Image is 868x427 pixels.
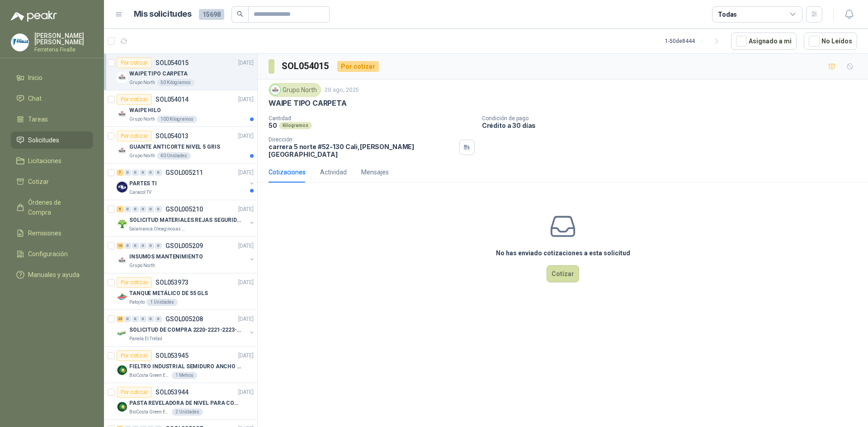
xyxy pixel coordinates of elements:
span: 15698 [199,9,224,20]
a: Chat [11,90,93,107]
p: Grupo North [129,262,155,269]
a: Manuales y ayuda [11,266,93,283]
div: Por cotizar [337,61,379,72]
span: Licitaciones [28,156,61,166]
img: Company Logo [117,218,127,229]
a: Por cotizarSOL053973[DATE] Company LogoTANQUE METÁLICO DE 55 GLSPatojito1 Unidades [104,273,257,310]
p: [DATE] [238,315,254,324]
a: Remisiones [11,225,93,242]
p: PASTA REVELADORA DE NIVEL PARA COMBUSTIBLES/ACEITES DE COLOR ROSADA marca kolor kut [129,399,242,408]
a: Por cotizarSOL054015[DATE] Company LogoWAIPE TIPO CARPETAGrupo North50 Kilogramos [104,54,257,90]
span: Tareas [28,114,48,124]
span: Manuales y ayuda [28,270,80,280]
p: Caracol TV [129,189,151,196]
p: SOL053973 [156,279,189,286]
p: SOL054015 [156,60,189,66]
span: search [237,11,243,17]
p: Patojito [129,299,145,306]
p: BioCosta Green Energy S.A.S [129,408,170,416]
div: Grupo North [269,83,321,97]
p: SOLICITUD DE COMPRA 2220-2221-2223-2224 [129,326,242,334]
p: [DATE] [238,59,254,67]
a: Inicio [11,69,93,86]
p: TANQUE METÁLICO DE 55 GLS [129,289,208,298]
span: Remisiones [28,228,61,238]
div: 0 [132,206,139,212]
img: Company Logo [117,108,127,119]
div: Cotizaciones [269,167,306,177]
a: Configuración [11,245,93,263]
a: 5 0 0 0 0 0 GSOL005210[DATE] Company LogoSOLICITUD MATERIALES REJAS SEGURIDAD - OFICINASalamanca ... [117,204,255,233]
div: 0 [140,243,146,249]
div: 100 Kilogramos [157,116,197,123]
div: 0 [124,316,131,322]
p: 29 ago, 2025 [325,86,359,94]
p: GSOL005211 [165,169,203,176]
p: SOL054013 [156,133,189,139]
a: Por cotizarSOL054013[DATE] Company LogoGUANTE ANTICORTE NIVEL 5 GRISGrupo North40 Unidades [104,127,257,164]
div: Por cotizar [117,350,152,361]
div: 2 Unidades [172,408,203,416]
p: [DATE] [238,95,254,104]
p: [DATE] [238,132,254,141]
p: WAIPE HILO [129,106,161,115]
a: 10 0 0 0 0 0 GSOL005209[DATE] Company LogoINSUMOS MANTENIMIENTOGrupo North [117,240,255,269]
p: GSOL005210 [165,206,203,212]
p: [DATE] [238,169,254,177]
h3: SOL054015 [282,59,330,73]
span: Inicio [28,73,42,83]
div: 0 [124,206,131,212]
div: 0 [155,169,162,176]
div: 0 [124,243,131,249]
span: Chat [28,94,42,103]
p: Grupo North [129,116,155,123]
div: 0 [147,206,154,212]
p: [DATE] [238,352,254,360]
img: Company Logo [117,255,127,266]
div: 5 [117,206,123,212]
button: Asignado a mi [731,33,797,50]
button: Cotizar [547,265,579,282]
p: [DATE] [238,205,254,214]
div: Por cotizar [117,57,152,68]
p: SOL053944 [156,389,189,395]
span: Órdenes de Compra [28,197,85,217]
a: 25 0 0 0 0 0 GSOL005208[DATE] Company LogoSOLICITUD DE COMPRA 2220-2221-2223-2224Panela El Trébol [117,314,255,343]
h3: No has enviado cotizaciones a esta solicitud [496,248,630,258]
img: Company Logo [117,328,127,339]
p: Crédito a 30 días [482,122,864,129]
img: Company Logo [117,72,127,83]
div: Todas [718,9,737,19]
p: Cantidad [269,115,475,122]
div: 0 [140,206,146,212]
div: Kilogramos [279,122,312,129]
p: Condición de pago [482,115,864,122]
span: Solicitudes [28,135,59,145]
p: PARTES TI [129,179,157,188]
div: 1 Unidades [146,299,178,306]
p: GSOL005209 [165,243,203,249]
p: Dirección [269,136,456,143]
p: Grupo North [129,152,155,160]
a: Por cotizarSOL053944[DATE] Company LogoPASTA REVELADORA DE NIVEL PARA COMBUSTIBLES/ACEITES DE COL... [104,383,257,420]
p: carrera 5 norte #52-130 Cali , [PERSON_NAME][GEOGRAPHIC_DATA] [269,143,456,158]
div: 1 - 50 de 8444 [665,34,724,48]
a: Cotizar [11,173,93,190]
div: 1 Metros [172,372,197,379]
p: [PERSON_NAME] [PERSON_NAME] [34,33,93,45]
a: Por cotizarSOL053945[DATE] Company LogoFIELTRO INDUSTRIAL SEMIDURO ANCHO 25 MMBioCosta Green Ener... [104,347,257,383]
img: Logo peakr [11,11,57,22]
p: [DATE] [238,242,254,250]
p: Grupo North [129,79,155,86]
a: Órdenes de Compra [11,194,93,221]
p: SOL053945 [156,352,189,359]
p: SOL054014 [156,96,189,103]
div: 10 [117,243,123,249]
p: GSOL005208 [165,316,203,322]
img: Company Logo [117,291,127,302]
div: 25 [117,316,123,322]
div: 0 [147,316,154,322]
div: 0 [140,169,146,176]
div: 0 [140,316,146,322]
div: 0 [132,316,139,322]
